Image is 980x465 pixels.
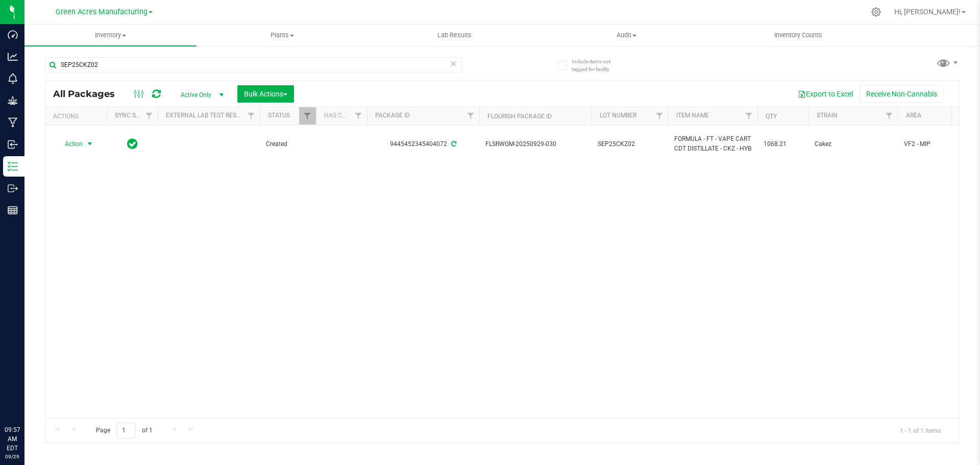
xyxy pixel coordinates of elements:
button: Bulk Actions [237,85,294,103]
p: 09/29 [5,453,20,460]
p: 09:57 AM EDT [5,425,20,453]
a: Lab Results [369,25,541,46]
a: Package ID [375,112,410,119]
a: Status [268,112,290,119]
a: Plants [197,25,369,46]
div: Actions [53,113,103,120]
span: FORMULA - FT - VAPE CART CDT DISTILLATE - CKZ - HYB [674,134,751,154]
span: FLSRWGM-20250929-030 [485,139,585,149]
div: 9445452345404072 [365,139,481,149]
span: 1068.21 [764,139,802,149]
a: Lot Number [600,112,636,119]
span: select [84,137,96,151]
button: Receive Non-Cannabis [860,85,944,103]
span: All Packages [53,88,125,100]
a: External Lab Test Result [166,112,246,119]
a: Sync Status [115,112,154,119]
input: Search Package ID, Item Name, SKU, Lot or Part Number... [45,57,462,72]
a: Filter [651,107,668,125]
a: Filter [881,107,898,125]
a: Item Name [676,112,709,119]
a: Filter [299,107,316,125]
span: Green Acres Manufacturing [56,8,148,16]
span: Clear [450,57,457,70]
span: VF2 - MIP [904,139,968,149]
inline-svg: Outbound [8,183,18,193]
a: Filter [141,107,158,125]
inline-svg: Manufacturing [8,117,18,128]
span: Inventory [24,31,197,40]
th: Has COA [316,107,367,125]
span: Created [266,139,310,149]
inline-svg: Reports [8,205,18,215]
a: Flourish Package ID [487,113,552,120]
span: Hi, [PERSON_NAME]! [894,8,961,16]
span: Action [56,137,83,151]
span: Bulk Actions [244,90,287,98]
span: Plants [197,31,368,40]
input: 1 [117,423,135,438]
inline-svg: Analytics [8,52,18,62]
span: Cakez [815,139,892,149]
a: Filter [462,107,479,125]
span: Page of 1 [87,423,161,438]
inline-svg: Grow [8,95,18,106]
inline-svg: Inventory [8,161,18,172]
inline-svg: Inbound [8,139,18,150]
a: Area [906,112,921,119]
a: Filter [741,107,757,125]
a: Inventory [24,25,197,46]
span: Include items not tagged for facility [572,58,623,73]
span: Audit [541,31,712,40]
div: Manage settings [870,7,883,17]
span: 1 - 1 of 1 items [892,423,949,438]
span: Lab Results [424,31,485,40]
a: Strain [817,112,838,119]
inline-svg: Monitoring [8,74,18,84]
a: Inventory Counts [713,25,885,46]
a: Qty [766,113,777,120]
span: Sync from Compliance System [450,140,456,148]
a: Filter [243,107,260,125]
span: In Sync [127,137,138,151]
a: Audit [541,25,713,46]
button: Export to Excel [791,85,860,103]
inline-svg: Dashboard [8,30,18,40]
span: SEP25CKZ02 [598,139,662,149]
span: Inventory Counts [761,31,836,40]
a: Filter [350,107,367,125]
iframe: Resource center [10,383,41,414]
